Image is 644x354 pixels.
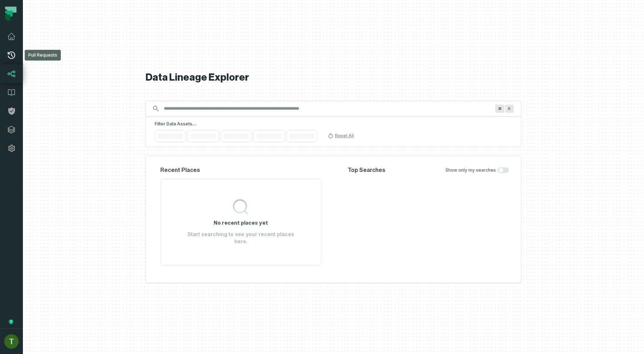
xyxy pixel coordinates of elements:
div: Pull Requests [25,50,61,61]
div: Tooltip anchor [8,319,14,325]
span: Press ⌘ + K to focus the search bar [495,105,504,113]
h1: Data Lineage Explorer [146,71,521,84]
img: avatar of Tomer Galun [4,334,19,349]
span: Press ⌘ + K to focus the search bar [505,105,514,113]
